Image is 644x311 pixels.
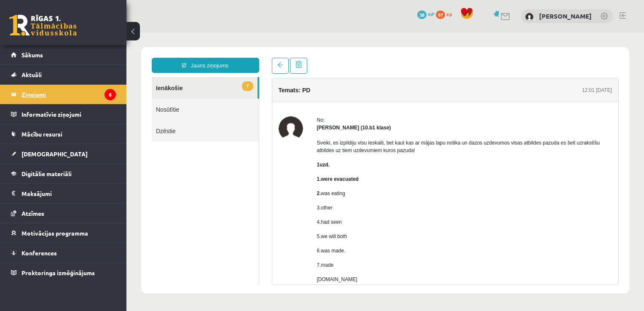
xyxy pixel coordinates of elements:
[539,12,592,20] a: [PERSON_NAME]
[11,263,116,282] a: Proktoringa izmēģinājums
[21,249,57,257] span: Konferences
[11,124,116,144] a: Mācību resursi
[191,144,232,150] strong: 1.were evacuated
[11,45,116,64] a: Sākums
[417,11,427,19] span: 38
[428,11,435,17] span: mP
[436,11,456,17] a: 97 xp
[191,229,486,236] p: 7.made
[21,269,95,276] span: Proktoringa izmēģinājums
[191,243,486,251] p: [DOMAIN_NAME]
[11,204,116,223] a: Atzīmes
[11,243,116,263] a: Konferences
[191,158,195,164] strong: 2.
[191,92,265,98] strong: [PERSON_NAME] (10.b1 klase)
[115,49,126,59] span: 7
[21,105,116,124] legend: Informatīvie ziņojumi
[436,11,445,19] span: 97
[191,84,486,91] div: No:
[21,209,44,217] span: Atzīmes
[21,71,42,78] span: Aktuāli
[456,54,486,62] div: 12:01 [DATE]
[9,15,77,36] a: Rīgas 1. Tālmācības vidusskola
[25,25,133,40] a: Jauns ziņojums
[191,129,204,135] strong: 1uzd.
[11,65,116,84] a: Aktuāli
[525,13,534,21] img: Andris Anžans
[417,11,435,17] a: 38 mP
[21,229,88,237] span: Motivācijas programma
[191,186,486,193] p: 4.had seen
[21,150,88,158] span: [DEMOGRAPHIC_DATA]
[11,105,116,124] a: Informatīvie ziņojumi
[105,89,116,100] i: 8
[11,164,116,183] a: Digitālie materiāli
[446,11,452,17] span: xp
[11,144,116,164] a: [DEMOGRAPHIC_DATA]
[11,223,116,243] a: Motivācijas programma
[191,107,486,122] p: Sveiki, es izpildiju visu ieskaiti, bet kaut kas ar mājas lapu notika un dazos uzdevumos visas at...
[152,84,177,108] img: Karloss Filips Filipsons
[21,170,72,177] span: Digitālie materiāli
[152,54,184,61] h4: Temats: PD
[191,214,486,222] p: 6.was made.
[21,85,116,104] legend: Ziņojumi
[191,172,486,179] p: 3.other
[21,184,116,203] legend: Maksājumi
[21,51,43,59] span: Sākums
[11,184,116,203] a: Maksājumi
[191,200,486,208] p: 5.we will both
[191,157,486,165] p: was eating
[21,130,62,138] span: Mācību resursi
[25,66,132,88] a: Nosūtītie
[25,45,131,66] a: 7Ienākošie
[25,88,132,109] a: Dzēstie
[11,85,116,104] a: Ziņojumi8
